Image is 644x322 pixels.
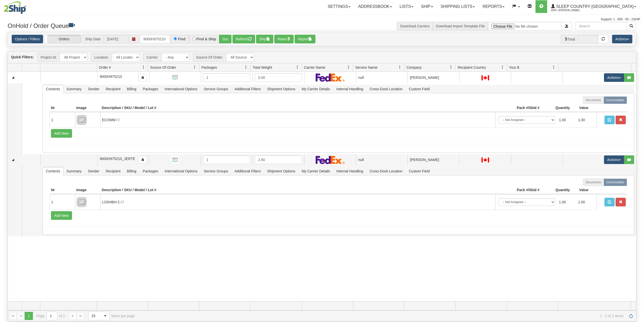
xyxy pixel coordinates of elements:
td: 1 [50,112,75,128]
span: 9000H975210 [100,75,122,79]
a: Reports [479,0,508,13]
a: Source Of Order filter column settings [190,63,199,71]
span: Packages [140,167,161,175]
div: Support: 1 - 855 - 55 - 2SHIP [4,17,640,22]
td: null [356,72,408,83]
th: Pack #/Skid # [495,186,541,194]
span: Billing [124,85,139,93]
th: Quantity [541,186,571,194]
span: Carrier Name [304,65,325,70]
a: Carrier Name filter column settings [344,63,353,71]
a: Ship [417,0,437,13]
th: Description / SKU / Model / Lot # [100,186,495,194]
span: My Carrier Details [299,167,333,175]
button: Search [626,22,636,30]
div: grid toolbar [8,51,636,63]
span: Recipient [103,85,123,93]
span: Packages [201,65,217,70]
span: Summary [63,85,85,93]
span: Your $ [509,65,519,70]
a: Options / Filters [12,35,43,43]
img: CA [481,157,489,163]
a: Recipient Country filter column settings [498,63,507,71]
span: Summary [63,167,85,175]
span: Custom Field [406,167,433,175]
span: Total Weight [253,65,272,70]
input: Page 1 [47,312,57,320]
span: Service Name [355,65,378,70]
button: Copy to clipboard [138,74,147,81]
td: null [356,154,408,166]
img: FedEx Express® [316,156,345,164]
span: Sender [85,85,102,93]
span: Internal Handling [333,85,366,93]
span: Order # [99,65,111,70]
input: Search [576,22,627,30]
label: Find & Ship [196,37,216,41]
span: International Options [162,85,200,93]
h3: OnHold / Order Queue [8,22,318,29]
th: Image [75,104,100,112]
img: 8DAB37Fk3hKpn3AAAAAElFTkSuQmCC [77,197,87,207]
a: Collapse [10,157,16,163]
td: 1.00 [576,196,595,208]
label: Documents [583,96,604,104]
th: Description / SKU / Model / Lot # [100,104,495,112]
a: Sleep Country [GEOGRAPHIC_DATA] 2044 / [PERSON_NAME] [547,0,640,13]
td: 1 [50,194,75,210]
button: Actions [604,73,624,82]
button: Copy to clipboard [138,156,147,164]
a: Company filter column settings [447,63,455,71]
span: Packages [140,85,161,93]
span: International Options [162,167,200,175]
button: Ship [256,35,273,43]
img: CA [481,75,489,80]
label: Commodities [604,178,627,186]
th: Nr [50,104,75,112]
img: API [171,73,179,82]
button: Actions [604,155,624,164]
img: 8DAB37Fk3hKpn3AAAAAElFTkSuQmCC [77,115,87,125]
a: Collapse [10,74,16,81]
span: Additional Filters [231,167,264,175]
span: 2044 / [PERSON_NAME] [551,8,589,13]
th: Pack #/Skid # [495,104,541,112]
label: Commodities [604,96,627,104]
span: Service Groups [201,85,231,93]
a: Shipping lists [437,0,479,13]
span: Sender [85,167,102,175]
a: Download Import Template File [436,24,485,28]
span: Shipment Options [264,85,298,93]
a: Order # filter column settings [139,63,148,71]
span: 25 [92,313,98,318]
th: Value [571,104,597,112]
span: Contents [43,85,63,93]
a: Addressbook [354,0,396,13]
th: Image [75,186,100,194]
a: Settings [324,0,354,13]
th: Nr [50,186,75,194]
button: Rates [274,35,294,43]
a: Refresh [627,312,635,320]
a: Packages filter column settings [242,63,250,71]
a: Service Name filter column settings [396,63,404,71]
span: Sleep Country [GEOGRAPHIC_DATA] [555,4,634,9]
span: My Carrier Details [299,85,333,93]
a: Lists [396,0,417,13]
span: Source Of Order [150,65,176,70]
button: Actions [612,35,632,43]
span: items per page [88,312,135,320]
span: Page of 1 [37,312,65,320]
label: Find [178,37,186,41]
span: Internal Handling [333,167,366,175]
span: Ship Date [82,35,104,43]
th: Quantity [541,104,571,112]
span: 1 - 2 of 2 items [142,314,623,318]
a: Total Weight filter column settings [293,63,302,71]
span: Contents [43,167,63,175]
span: Recipient Country [458,65,486,70]
img: FedEx Express® [316,73,345,82]
th: Value [571,186,597,194]
span: Total [561,35,578,43]
button: Report [295,35,315,43]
